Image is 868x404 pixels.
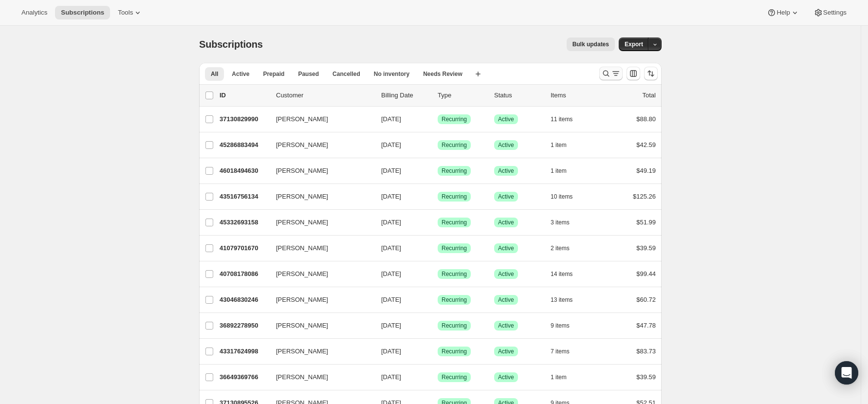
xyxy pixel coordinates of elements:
[636,348,656,355] span: $83.73
[21,9,47,17] span: Analytics
[220,140,268,150] p: 45286883494
[220,370,656,384] div: 36649369766[PERSON_NAME][DATE]SuccessRecurringSuccessActive1 item$39.59
[636,296,656,303] span: $60.72
[551,164,577,178] button: 1 item
[270,137,368,153] button: [PERSON_NAME]
[270,163,368,179] button: [PERSON_NAME]
[498,219,514,226] span: Active
[220,295,268,305] p: 43046830246
[374,70,409,78] span: No inventory
[276,166,328,176] span: [PERSON_NAME]
[442,373,467,381] span: Recurring
[498,167,514,175] span: Active
[636,244,656,252] span: $39.59
[220,347,268,356] p: 43317624998
[220,293,656,307] div: 43046830246[PERSON_NAME][DATE]SuccessRecurringSuccessActive13 items$60.72
[381,193,401,200] span: [DATE]
[276,347,328,356] span: [PERSON_NAME]
[220,241,656,255] div: 41079701670[PERSON_NAME][DATE]SuccessRecurringSuccessActive2 items$39.59
[551,112,583,126] button: 11 items
[573,40,609,48] span: Bulk updates
[232,70,249,78] span: Active
[423,70,462,78] span: Needs Review
[636,115,656,123] span: $88.80
[270,266,368,282] button: [PERSON_NAME]
[220,91,656,100] div: IDCustomerBilling DateTypeStatusItemsTotal
[551,296,573,304] span: 13 items
[551,370,577,384] button: 1 item
[55,6,110,19] button: Subscriptions
[551,141,567,149] span: 1 item
[381,167,401,174] span: [DATE]
[438,91,486,100] div: Type
[551,267,583,281] button: 14 items
[381,373,401,381] span: [DATE]
[270,292,368,308] button: [PERSON_NAME]
[470,67,486,81] button: Create new view
[627,67,640,80] button: Customize table column order and visibility
[551,244,570,252] span: 2 items
[442,322,467,330] span: Recurring
[220,243,268,253] p: 41079701670
[551,373,567,381] span: 1 item
[551,270,573,278] span: 14 items
[442,219,467,226] span: Recurring
[276,140,328,150] span: [PERSON_NAME]
[498,296,514,304] span: Active
[761,6,805,19] button: Help
[551,322,570,330] span: 9 items
[498,115,514,123] span: Active
[551,138,577,152] button: 1 item
[494,91,543,100] p: Status
[551,219,570,226] span: 3 items
[625,40,643,48] span: Export
[823,9,847,17] span: Settings
[220,114,268,124] p: 37130829990
[636,141,656,148] span: $42.59
[332,70,360,78] span: Cancelled
[633,193,656,200] span: $125.26
[220,112,656,126] div: 37130829990[PERSON_NAME][DATE]SuccessRecurringSuccessActive11 items$88.80
[276,243,328,253] span: [PERSON_NAME]
[381,348,401,355] span: [DATE]
[442,193,467,201] span: Recurring
[551,348,570,355] span: 7 items
[551,293,583,307] button: 13 items
[442,296,467,304] span: Recurring
[16,6,53,19] button: Analytics
[381,91,430,100] p: Billing Date
[551,91,599,100] div: Items
[636,167,656,174] span: $49.19
[381,322,401,329] span: [DATE]
[636,270,656,277] span: $99.44
[276,295,328,305] span: [PERSON_NAME]
[442,270,467,278] span: Recurring
[220,372,268,382] p: 36649369766
[270,369,368,385] button: [PERSON_NAME]
[276,372,328,382] span: [PERSON_NAME]
[199,39,263,50] span: Subscriptions
[381,115,401,123] span: [DATE]
[381,219,401,226] span: [DATE]
[220,269,268,279] p: 40708178086
[636,322,656,329] span: $47.78
[276,269,328,279] span: [PERSON_NAME]
[776,9,790,17] span: Help
[270,189,368,204] button: [PERSON_NAME]
[636,373,656,381] span: $39.59
[270,344,368,359] button: [PERSON_NAME]
[835,361,858,385] div: Open Intercom Messenger
[270,215,368,230] button: [PERSON_NAME]
[220,164,656,178] div: 46018494630[PERSON_NAME][DATE]SuccessRecurringSuccessActive1 item$49.19
[220,267,656,281] div: 40708178086[PERSON_NAME][DATE]SuccessRecurringSuccessActive14 items$99.44
[551,167,567,175] span: 1 item
[220,91,268,100] p: ID
[211,70,218,78] span: All
[270,318,368,333] button: [PERSON_NAME]
[442,141,467,149] span: Recurring
[442,244,467,252] span: Recurring
[643,91,656,100] p: Total
[381,270,401,277] span: [DATE]
[498,244,514,252] span: Active
[220,190,656,203] div: 43516756134[PERSON_NAME][DATE]SuccessRecurringSuccessActive10 items$125.26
